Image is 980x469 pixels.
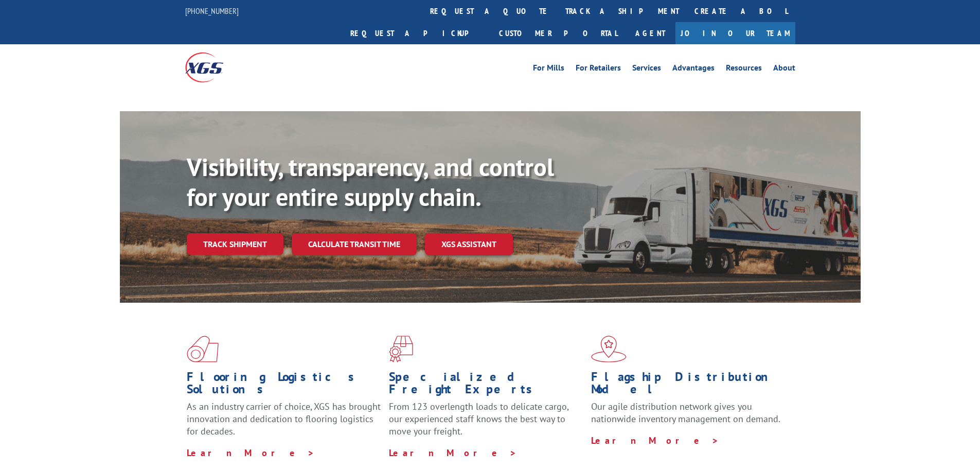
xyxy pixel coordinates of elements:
[187,151,554,213] b: Visibility, transparency, and control for your entire supply chain.
[675,22,795,44] a: Join Our Team
[187,447,315,459] a: Learn More >
[343,22,491,44] a: Request a pickup
[425,233,513,255] a: XGS ASSISTANT
[491,22,625,44] a: Customer Portal
[576,64,621,75] a: For Retailers
[726,64,762,75] a: Resources
[773,64,795,75] a: About
[389,447,517,459] a: Learn More >
[389,401,583,446] p: From 123 overlength loads to delicate cargo, our experienced staff knows the best way to move you...
[292,233,417,255] a: Calculate transit time
[672,64,715,75] a: Advantages
[591,336,627,362] img: xgs-icon-flagship-distribution-model-red
[187,336,219,362] img: xgs-icon-total-supply-chain-intelligence-red
[533,64,564,75] a: For Mills
[591,371,786,401] h1: Flagship Distribution Model
[389,371,583,401] h1: Specialized Freight Experts
[187,401,381,437] span: As an industry carrier of choice, XGS has brought innovation and dedication to flooring logistics...
[187,371,381,401] h1: Flooring Logistics Solutions
[389,336,413,362] img: xgs-icon-focused-on-flooring-red
[591,401,780,425] span: Our agile distribution network gives you nationwide inventory management on demand.
[632,64,661,75] a: Services
[187,233,283,255] a: Track shipment
[625,22,675,44] a: Agent
[185,6,239,16] a: [PHONE_NUMBER]
[591,435,719,446] a: Learn More >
